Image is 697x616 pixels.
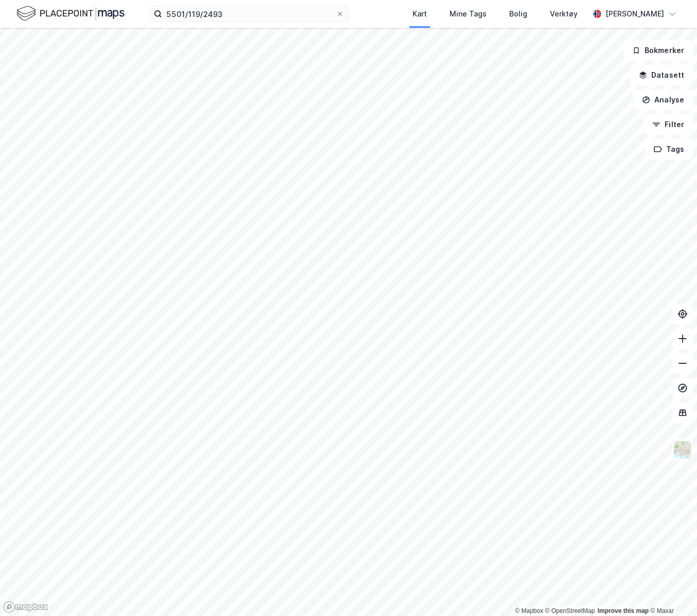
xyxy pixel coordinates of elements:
[16,5,124,23] img: logo.f888ab2527a4732fd821a326f86c7f29.svg
[623,40,693,61] button: Bokmerker
[413,8,427,20] div: Kart
[646,567,697,616] iframe: Chat Widget
[633,90,693,110] button: Analyse
[598,607,649,614] a: Improve this map
[509,8,527,20] div: Bolig
[605,8,664,20] div: [PERSON_NAME]
[550,8,578,20] div: Verktøy
[3,601,48,613] a: Mapbox homepage
[673,440,692,460] img: Z
[545,607,595,614] a: OpenStreetMap
[162,6,336,22] input: Søk på adresse, matrikkel, gårdeiere, leietakere eller personer
[515,607,543,614] a: Mapbox
[630,65,693,85] button: Datasett
[450,8,487,20] div: Mine Tags
[646,567,697,616] div: Kontrollprogram for chat
[645,139,693,160] button: Tags
[644,114,693,135] button: Filter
